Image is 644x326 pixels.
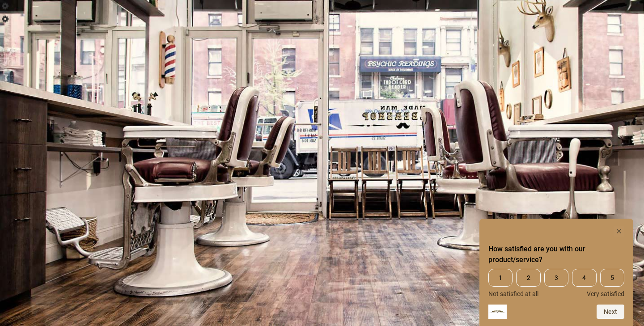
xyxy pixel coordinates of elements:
[488,290,538,297] span: Not satisfied at all
[488,226,624,319] div: How satisfied are you with our product/service? Select an option from 1 to 5, with 1 being Not sa...
[544,269,568,287] span: 3
[572,269,596,287] span: 4
[488,269,624,297] div: How satisfied are you with our product/service? Select an option from 1 to 5, with 1 being Not sa...
[597,305,624,319] button: Next question
[516,269,540,287] span: 2
[587,290,624,297] span: Very satisfied
[614,226,624,237] button: Hide survey
[488,269,513,287] span: 1
[600,269,624,287] span: 5
[488,244,624,265] h2: How satisfied are you with our product/service? Select an option from 1 to 5, with 1 being Not sa...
